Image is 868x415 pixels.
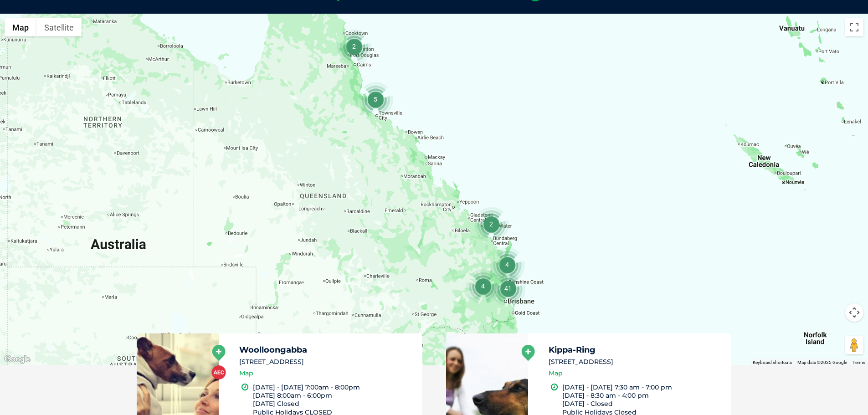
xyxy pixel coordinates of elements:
[845,336,863,354] button: Drag Pegman onto the map to open Street View
[358,82,393,117] div: 5
[239,346,414,354] h5: Woolloongabba
[5,18,36,36] button: Show street map
[845,18,863,36] button: Toggle fullscreen view
[549,357,724,367] li: [STREET_ADDRESS]
[549,368,563,379] a: Map
[239,357,414,367] li: [STREET_ADDRESS]
[337,29,371,64] div: 2
[36,18,82,36] button: Show satellite imagery
[239,368,253,379] a: Map
[753,359,792,366] button: Keyboard shortcuts
[797,360,847,365] span: Map data ©2025 Google
[490,247,524,282] div: 4
[549,346,724,354] h5: Kippa-Ring
[2,354,32,365] img: Google
[474,207,508,241] div: 2
[853,360,865,365] a: Terms (opens in new tab)
[466,269,500,303] div: 4
[491,271,525,306] div: 41
[845,303,863,322] button: Map camera controls
[2,354,32,365] a: Open this area in Google Maps (opens a new window)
